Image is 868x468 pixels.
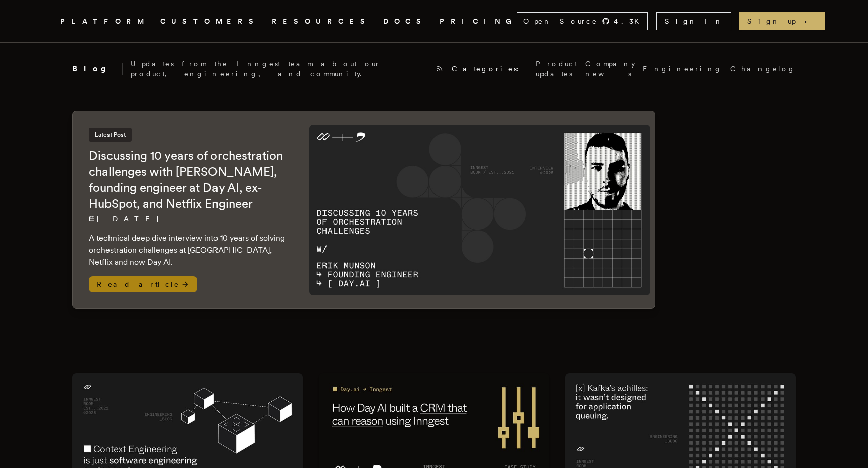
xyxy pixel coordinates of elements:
span: → [800,16,817,26]
p: [DATE] [89,214,289,224]
button: RESOURCES [272,15,371,28]
a: Latest PostDiscussing 10 years of orchestration challenges with [PERSON_NAME], founding engineer ... [72,111,655,309]
a: Changelog [730,64,796,74]
span: Open Source [523,16,598,26]
h2: Blog [72,63,123,75]
p: A technical deep dive interview into 10 years of solving orchestration challenges at [GEOGRAPHIC_... [89,232,289,268]
span: 4.3 K [614,16,645,26]
h2: Discussing 10 years of orchestration challenges with [PERSON_NAME], founding engineer at Day AI, ... [89,148,289,212]
a: Company news [585,59,635,79]
a: Engineering [643,64,722,74]
a: Sign up [739,12,825,30]
span: Read article [89,276,197,292]
a: Product updates [536,59,577,79]
span: Categories: [452,64,528,74]
p: Updates from the Inngest team about our product, engineering, and community. [131,59,427,79]
a: PRICING [440,15,517,28]
span: Latest Post [89,128,132,142]
a: Sign In [656,12,731,30]
a: CUSTOMERS [160,15,260,28]
a: DOCS [383,15,427,28]
img: Featured image for Discussing 10 years of orchestration challenges with Erik Munson, founding eng... [309,125,650,295]
button: PLATFORM [60,15,148,28]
